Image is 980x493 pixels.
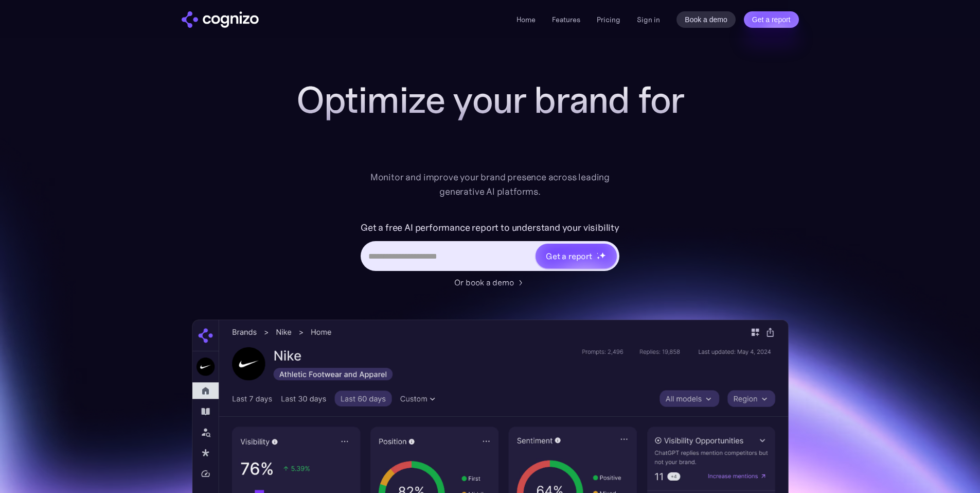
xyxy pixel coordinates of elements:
div: Monitor and improve your brand presence across leading generative AI platforms. [364,170,617,199]
a: Sign in [637,13,660,26]
img: star [597,252,598,254]
a: Get a report [744,11,799,28]
a: Home [516,15,536,24]
img: star [597,256,600,260]
div: Or book a demo [454,276,514,288]
a: Get a reportstarstarstar [534,243,618,269]
img: cognizo logo [182,11,259,28]
h1: Optimize your brand for [284,79,696,121]
a: Pricing [597,15,620,24]
img: star [599,252,606,259]
a: Features [552,15,580,24]
a: Or book a demo [454,276,526,288]
label: Get a free AI performance report to understand your visibility [361,219,619,236]
div: Get a report [546,250,592,262]
a: Book a demo [676,11,736,28]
